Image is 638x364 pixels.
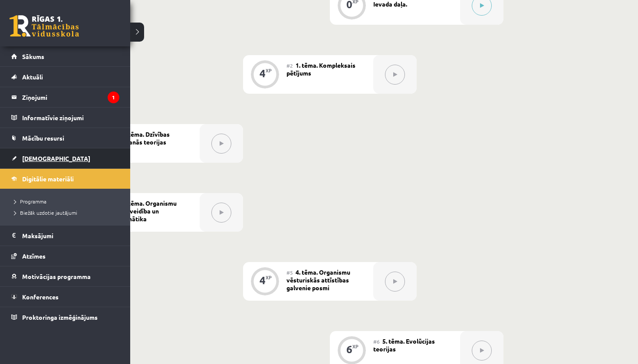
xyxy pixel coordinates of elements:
[352,344,358,349] div: XP
[22,293,59,301] span: Konferences
[22,313,98,321] span: Proktoringa izmēģinājums
[260,69,266,77] div: 4
[11,287,119,307] a: Konferences
[11,46,119,66] a: Sākums
[286,268,350,292] span: 4. tēma. Organismu vēsturiskās attīstības galvenie posmi
[113,199,177,223] span: 3. tēma. Organismu daudzveidība un sistemātika
[286,269,293,276] span: #5
[346,345,352,353] div: 6
[22,226,119,246] legend: Maksājumi
[11,198,46,205] span: Programma
[346,0,352,8] div: 0
[286,62,293,69] span: #2
[266,68,272,73] div: XP
[11,169,119,189] a: Digitālie materiāli
[11,197,122,205] a: Programma
[22,87,119,107] legend: Ziņojumi
[22,52,44,60] span: Sākums
[11,307,119,327] a: Proktoringa izmēģinājums
[22,108,119,128] legend: Informatīvie ziņojumi
[11,87,119,107] a: Ziņojumi1
[260,276,266,284] div: 4
[11,128,119,148] a: Mācību resursi
[11,266,119,286] a: Motivācijas programma
[11,209,77,216] span: Biežāk uzdotie jautājumi
[22,134,64,142] span: Mācību resursi
[11,209,122,216] a: Biežāk uzdotie jautājumi
[22,73,43,81] span: Aktuāli
[286,61,355,77] span: 1. tēma. Kompleksais pētījums
[22,252,46,260] span: Atzīmes
[373,338,380,345] span: #6
[11,246,119,266] a: Atzīmes
[11,226,119,246] a: Maksājumi
[373,337,435,353] span: 5. tēma. Evolūcijas teorijas
[113,130,170,146] span: 2. tēma. Dzīvības izcelšanās teorijas
[11,148,119,168] a: [DEMOGRAPHIC_DATA]
[22,154,90,162] span: [DEMOGRAPHIC_DATA]
[10,15,79,37] a: Rīgas 1. Tālmācības vidusskola
[11,67,119,87] a: Aktuāli
[108,92,119,103] i: 1
[266,275,272,280] div: XP
[22,175,74,183] span: Digitālie materiāli
[22,272,91,280] span: Motivācijas programma
[11,108,119,128] a: Informatīvie ziņojumi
